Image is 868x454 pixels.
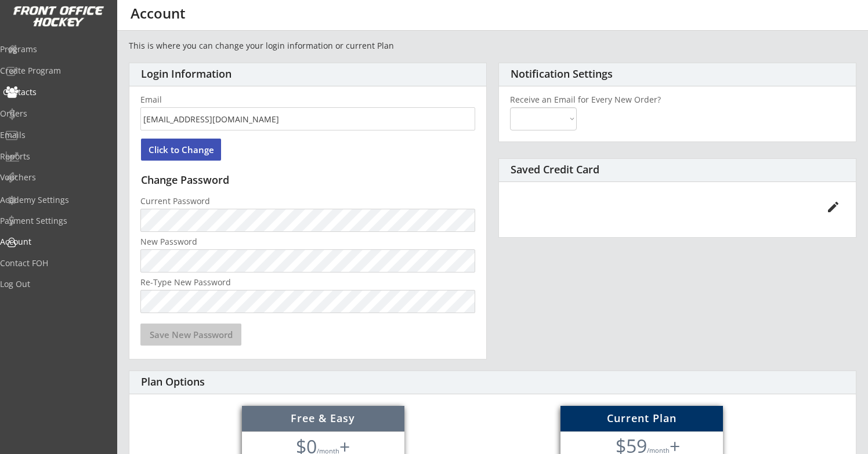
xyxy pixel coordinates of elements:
div: Current Plan [560,413,723,423]
div: New Password [140,238,475,246]
input: Email [140,107,475,130]
div: Receive an Email for Every New Order? [510,96,845,104]
div: Saved Credit Card [511,164,676,176]
div: Email [140,96,475,104]
button: edit [826,200,840,214]
div: Free & Easy [242,413,404,423]
div: Plan Options [141,376,306,388]
div: Login Information [141,68,306,81]
div: Re-Type New Password [140,278,475,286]
div: Current Password [140,197,475,205]
div: Contacts [3,88,107,96]
div: Notification Settings [511,68,676,81]
div: Change Password [141,174,475,187]
div: This is where you can change your login information or current Plan [129,40,856,52]
button: Save New Password [140,324,241,346]
button: Click to Change [141,139,221,161]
